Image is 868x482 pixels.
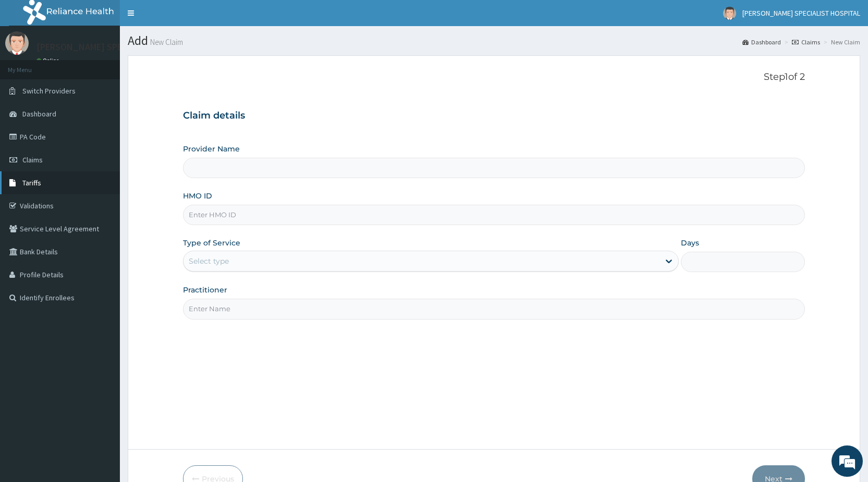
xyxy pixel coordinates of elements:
[183,72,805,83] p: Step 1 of 2
[792,38,820,46] a: Claims
[742,8,860,18] span: [PERSON_NAME] SPECIALIST HOSPITAL
[183,110,805,122] h3: Claim details
[128,34,860,48] h1: Add
[183,299,805,319] input: Enter Name
[183,285,227,295] label: Practitioner
[148,38,183,46] small: New Claim
[36,57,62,64] a: Online
[723,7,736,20] img: User Image
[22,86,76,96] span: Switch Providers
[22,178,41,187] span: Tariffs
[5,31,29,55] img: User Image
[189,256,229,266] div: Select type
[22,109,56,119] span: Dashboard
[183,144,240,154] label: Provider Name
[183,191,212,201] label: HMO ID
[681,238,699,248] label: Days
[36,42,196,52] p: [PERSON_NAME] SPECIALIST HOSPITAL
[742,38,781,46] a: Dashboard
[22,155,43,164] span: Claims
[183,205,805,225] input: Enter HMO ID
[183,238,240,248] label: Type of Service
[821,38,860,46] li: New Claim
